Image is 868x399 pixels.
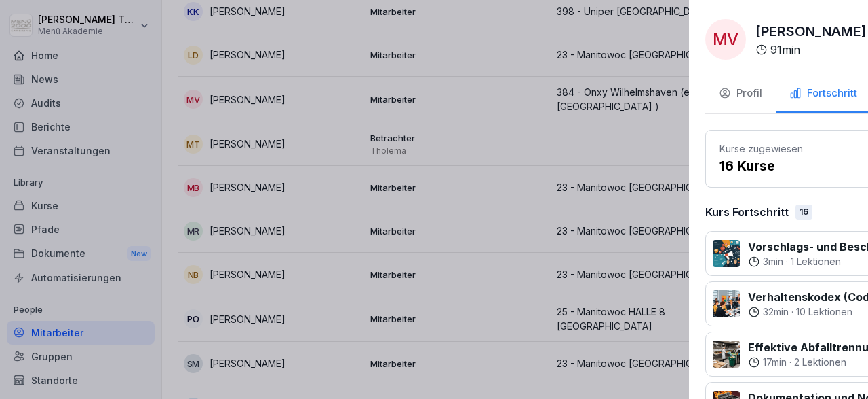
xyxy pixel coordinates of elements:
p: Kurs Fortschritt [705,204,789,220]
div: Profil [719,86,762,101]
p: Kurse zugewiesen [719,141,862,156]
p: [PERSON_NAME] [755,21,867,41]
div: Fortschritt [789,86,857,101]
p: 2 Lektionen [794,355,846,369]
p: 16 Kurse [719,156,862,176]
p: 1 Lektionen [791,255,841,268]
p: 3 min [763,255,783,268]
p: 32 min [763,305,789,319]
button: Profil [705,76,776,113]
p: 17 min [763,355,787,369]
p: 10 Lektionen [796,305,852,319]
div: 16 [795,205,812,220]
p: 91 min [770,41,800,58]
div: MV [705,19,746,60]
